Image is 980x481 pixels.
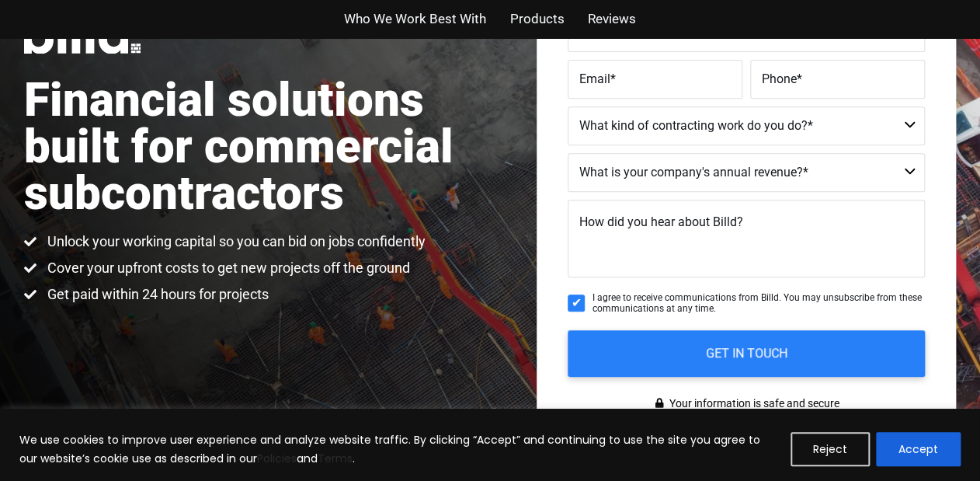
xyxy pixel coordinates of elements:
span: Phone [762,71,797,85]
span: I agree to receive communications from Billd. You may unsubscribe from these communications at an... [593,292,925,315]
span: Email [579,71,610,85]
span: Unlock your working capital so you can bid on jobs confidently [43,232,426,251]
button: Reject [791,432,870,466]
a: Products [509,8,564,30]
button: Accept [876,432,961,466]
p: We use cookies to improve user experience and analyze website traffic. By clicking “Accept” and c... [19,430,779,468]
a: Who We Work Best With [344,8,486,30]
a: Terms [318,451,353,466]
span: How did you hear about Billd? [579,214,743,229]
span: Cover your upfront costs to get new projects off the ground [43,259,410,277]
input: GET IN TOUCH [568,330,925,377]
h1: Financial solutions built for commercial subcontractors [24,77,490,217]
a: Reviews [587,8,635,30]
input: I agree to receive communications from Billd. You may unsubscribe from these communications at an... [568,295,585,312]
span: Get paid within 24 hours for projects [43,285,269,304]
a: Policies [257,451,297,466]
span: Your information is safe and secure [665,392,839,415]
